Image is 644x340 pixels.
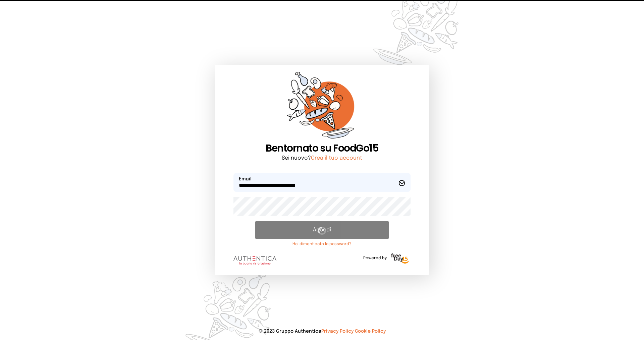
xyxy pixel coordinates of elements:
[287,72,357,143] img: sticker-orange.65babaf.png
[321,329,354,334] a: Privacy Policy
[363,256,387,261] span: Powered by
[233,154,411,162] p: Sei nuovo?
[233,142,411,154] h1: Bentornato su FoodGo15
[311,155,362,161] a: Crea il tuo account
[255,241,389,247] a: Hai dimenticato la password?
[389,252,411,266] img: logo-freeday.3e08031.png
[355,329,386,334] a: Cookie Policy
[11,328,633,335] p: © 2023 Gruppo Authentica
[233,256,276,265] img: logo.8f33a47.png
